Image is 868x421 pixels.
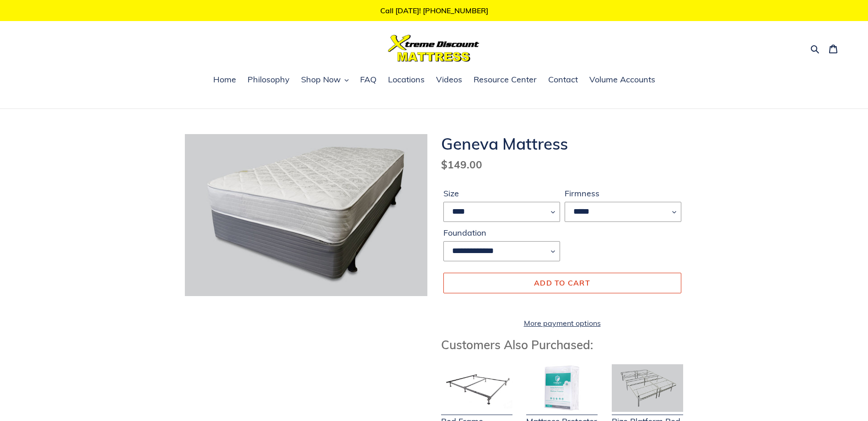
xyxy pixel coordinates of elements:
[388,35,480,62] img: Xtreme Discount Mattress
[548,74,578,85] span: Contact
[544,73,582,87] a: Contact
[443,273,681,293] button: Add to cart
[243,73,294,87] a: Philosophy
[431,73,467,87] a: Videos
[585,73,660,87] a: Volume Accounts
[534,278,590,287] span: Add to cart
[443,227,560,239] label: Foundation
[612,364,683,412] img: Adjustable Base
[441,364,512,412] img: Bed Frame
[388,74,425,85] span: Locations
[248,74,290,85] span: Philosophy
[383,73,429,87] a: Locations
[441,134,684,153] h1: Geneva Mattress
[213,74,236,85] span: Home
[356,73,381,87] a: FAQ
[360,74,377,85] span: FAQ
[297,73,353,87] button: Shop Now
[441,338,684,352] h3: Customers Also Purchased:
[474,74,537,85] span: Resource Center
[469,73,541,87] a: Resource Center
[565,187,681,200] label: Firmness
[443,318,681,329] a: More payment options
[209,73,241,87] a: Home
[185,134,427,296] img: Geneva-Mattress-and-Foundation
[436,74,462,85] span: Videos
[526,364,598,412] img: Mattress Protector
[443,187,560,200] label: Size
[301,74,341,85] span: Shop Now
[441,158,482,171] span: $149.00
[589,74,655,85] span: Volume Accounts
